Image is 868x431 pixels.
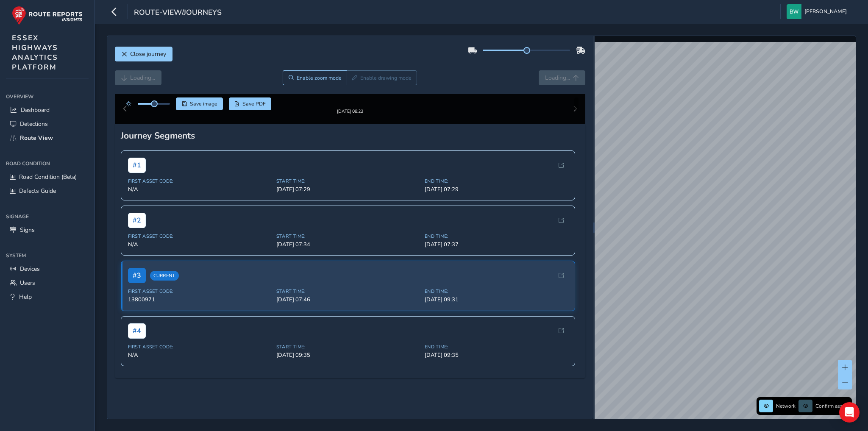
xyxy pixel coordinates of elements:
[6,170,89,184] a: Road Condition (Beta)
[337,108,363,114] div: [DATE] 08:23
[425,186,568,193] span: [DATE] 07:29
[128,323,146,339] span: # 4
[128,351,271,359] span: N/A
[20,279,35,287] span: Users
[21,106,50,114] span: Dashboard
[128,158,146,173] span: # 1
[20,134,53,142] span: Route View
[176,97,223,110] button: Save
[6,210,89,223] div: Signage
[128,268,146,283] span: # 3
[229,97,272,110] button: PDF
[128,241,271,248] span: N/A
[6,184,89,198] a: Defects Guide
[19,293,32,301] span: Help
[6,157,89,170] div: Road Condition
[425,288,568,295] span: End Time:
[6,249,89,262] div: System
[12,33,58,72] span: ESSEX HIGHWAYS ANALYTICS PLATFORM
[276,233,420,239] span: Start Time:
[787,4,850,19] button: [PERSON_NAME]
[6,117,89,131] a: Detections
[6,290,89,304] a: Help
[776,403,796,409] span: Network
[6,90,89,103] div: Overview
[297,75,342,81] span: Enable zoom mode
[121,130,580,142] div: Journey Segments
[276,186,420,193] span: [DATE] 07:29
[128,186,271,193] span: N/A
[276,178,420,184] span: Start Time:
[20,226,35,234] span: Signs
[425,233,568,239] span: End Time:
[425,344,568,350] span: End Time:
[787,4,801,19] img: diamond-layout
[115,47,172,61] button: Close journey
[242,100,266,107] span: Save PDF
[6,103,89,117] a: Dashboard
[276,288,420,295] span: Start Time:
[190,100,217,107] span: Save image
[425,351,568,359] span: [DATE] 09:35
[276,296,420,303] span: [DATE] 07:46
[130,50,166,58] span: Close journey
[12,6,83,25] img: rr logo
[20,120,48,128] span: Detections
[19,187,56,195] span: Defects Guide
[425,241,568,248] span: [DATE] 07:37
[425,178,568,184] span: End Time:
[134,7,222,19] span: route-view/journeys
[6,131,89,145] a: Route View
[128,213,146,228] span: # 2
[276,344,420,350] span: Start Time:
[815,403,849,409] span: Confirm assets
[20,265,40,273] span: Devices
[128,344,271,350] span: First Asset Code:
[276,351,420,359] span: [DATE] 09:35
[128,288,271,295] span: First Asset Code:
[6,262,89,276] a: Devices
[128,178,271,184] span: First Asset Code:
[425,296,568,303] span: [DATE] 09:31
[150,271,179,281] span: Current
[6,276,89,290] a: Users
[283,70,347,85] button: Zoom
[839,402,860,423] div: Open Intercom Messenger
[276,241,420,248] span: [DATE] 07:34
[128,233,271,239] span: First Asset Code:
[6,223,89,237] a: Signs
[19,173,77,181] span: Road Condition (Beta)
[804,4,847,19] span: [PERSON_NAME]
[128,296,271,303] span: 13800971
